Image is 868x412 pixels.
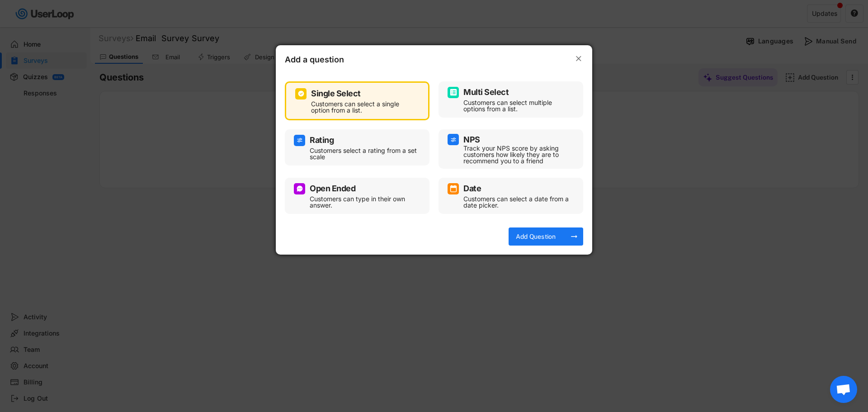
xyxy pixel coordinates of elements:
[513,232,558,241] div: Add Question
[463,196,572,208] div: Customers can select a date from a date picker.
[310,185,355,193] div: Open Ended
[450,185,457,192] img: CalendarMajor.svg
[450,89,457,96] img: ListMajor.svg
[463,145,572,164] div: Track your NPS score by asking customers how likely they are to recommend you to a friend
[296,185,303,192] img: ConversationMinor.svg
[574,54,583,63] button: 
[463,99,572,112] div: Customers can select multiple options from a list.
[830,376,857,403] div: Open chat
[576,54,581,63] text: 
[310,136,334,144] div: Rating
[311,90,361,98] div: Single Select
[285,54,375,68] div: Add a question
[450,136,457,143] img: AdjustIcon.svg
[463,185,481,193] div: Date
[311,101,417,114] div: Customers can select a single option from a list.
[296,137,303,144] img: AdjustIcon.svg
[463,136,480,144] div: NPS
[297,90,305,97] img: CircleTickMinorWhite.svg
[463,88,509,96] div: Multi Select
[310,147,418,160] div: Customers select a rating from a set scale
[310,196,418,208] div: Customers can type in their own answer.
[570,232,579,241] button: arrow_right_alt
